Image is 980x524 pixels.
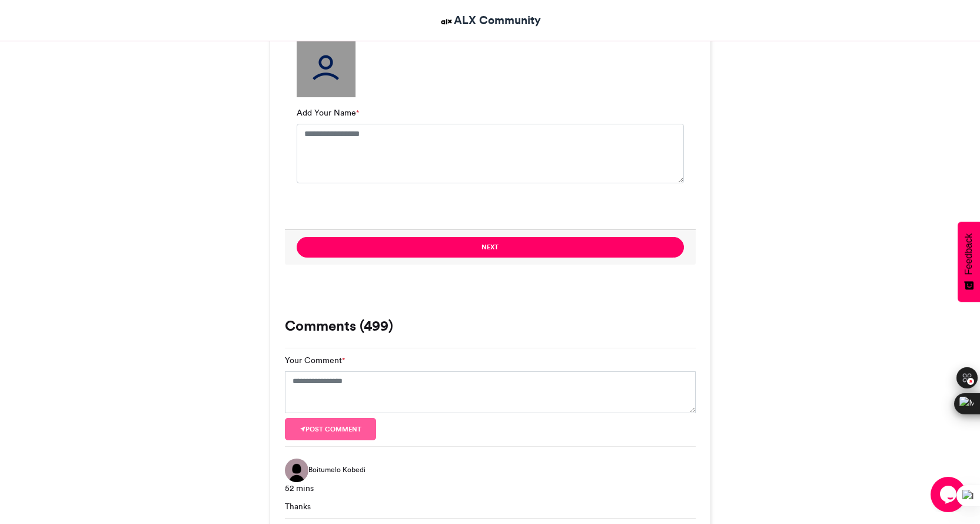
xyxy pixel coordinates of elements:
[285,319,696,333] h3: Comments (499)
[931,477,968,512] iframe: chat widget
[439,14,454,29] img: ALX Community
[285,459,308,482] img: Boitumelo
[958,222,980,302] button: Feedback - Show survey
[285,354,345,367] label: Your Comment
[285,482,696,495] div: 52 mins
[285,500,696,512] div: Thanks
[297,237,684,258] button: Next
[297,38,356,97] img: user_filled.png
[964,233,974,275] span: Feedback
[308,464,366,475] span: Boitumelo Kobedi
[439,12,541,29] a: ALX Community
[297,107,359,119] label: Add Your Name
[285,418,377,440] button: Post comment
